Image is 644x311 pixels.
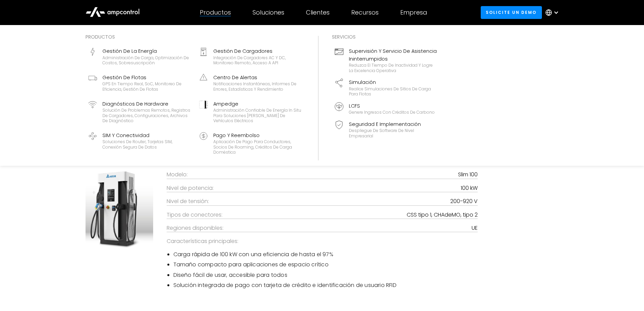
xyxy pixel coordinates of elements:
div: Reduzca el tiempo de inactividad y logre la excelencia operativa [349,63,437,73]
div: Modelo: [167,171,188,178]
div: Aplicación de pago para conductores, socios de roaming, créditos de carga doméstica [213,139,302,155]
p: UE [472,224,478,232]
a: SIM y conectividadSoluciones de router, tarjetas SIM, conexión segura de datos [86,129,194,158]
div: Gestión de flotas [102,74,191,81]
div: Regiones disponibles: [167,224,223,232]
a: Solicite un demo [481,6,542,19]
a: Supervisión y servicio de asistencia ininterrumpidosReduzca el tiempo de inactividad y logre la e... [332,45,440,76]
div: Empresa [400,9,427,16]
div: Gestión de cargadores [213,47,302,55]
a: SimulaciónRealice simulaciones de sitios de carga para flotas [332,76,440,99]
a: LCFSGenere ingresos con créditos de carbono [332,99,440,118]
a: Gestión de flotasGPS en tiempo real, SoC, monitoreo de eficiencia, gestión de flotas [86,71,194,95]
div: Notificaciones instantáneas, informes de errores, estadísticas y rendimiento [213,81,302,92]
div: Administración de carga, optimización de costos, sobresuscripción [102,55,191,66]
div: Nivel de potencia: [167,184,214,192]
a: Seguridad e implementaciónDespliegue de software de nivel empresarial [332,118,440,141]
div: Productos [86,33,305,41]
div: Despliegue de software de nivel empresarial [349,128,437,138]
div: Soluciones [253,9,284,16]
div: Clientes [306,9,330,16]
div: Centro de alertas [213,74,302,81]
li: Diseño fácil de usar, accesible para todos [173,271,478,279]
a: Gestión de la energíaAdministración de carga, optimización de costos, sobresuscripción [86,45,194,68]
li: Tamaño compacto para aplicaciones de espacio crítico [173,261,478,268]
div: LCFS [349,102,435,110]
div: Pago y reembolso [213,132,302,139]
div: Gestión de la energía [102,47,191,55]
a: Gestión de cargadoresIntegración de cargadores AC y DC, monitoreo remoto, acceso a API [196,45,305,68]
a: Diagnósticos de hardwareSolución de problemas remotos, registros de cargadores, configuraciones, ... [86,97,194,126]
a: Pago y reembolsoAplicación de pago para conductores, socios de roaming, créditos de carga doméstica [196,129,305,158]
div: Tipos de conectores: [167,211,222,219]
div: Realice simulaciones de sitios de carga para flotas [349,86,437,97]
img: Slim 100 [86,168,153,248]
div: GPS en tiempo real, SoC, monitoreo de eficiencia, gestión de flotas [102,81,191,92]
div: Recursos [351,9,379,16]
div: Slim 100 [458,171,478,178]
li: Carga rápida de 100 kW con una eficiencia de hasta el 97% [173,251,478,258]
div: Ampedge [213,100,302,108]
div: Supervisión y servicio de asistencia ininterrumpidos [349,47,437,63]
div: Solución de problemas remotos, registros de cargadores, configuraciones, archivos de diagnóstico [102,108,191,124]
div: Nivel de tensión: [167,198,209,205]
div: Soluciones de router, tarjetas SIM, conexión segura de datos [102,139,191,150]
div: Simulación [349,79,437,86]
div: Administración confiable de energía in situ para soluciones [PERSON_NAME] de vehículos eléctricos [213,108,302,124]
div: Genere ingresos con créditos de carbono [349,110,435,115]
div: Características principales: [167,238,478,245]
div: Diagnósticos de hardware [102,100,191,108]
div: Productos [200,9,231,16]
div: Seguridad e implementación [349,120,437,128]
a: AmpedgeAdministración confiable de energía in situ para soluciones [PERSON_NAME] de vehículos elé... [196,97,305,126]
div: 200-920 V [450,198,478,205]
div: CSS tipo 1, CHAdeMO, tipo 2 [407,211,478,219]
a: Centro de alertasNotificaciones instantáneas, informes de errores, estadísticas y rendimiento [196,71,305,95]
li: Solución integrada de pago con tarjeta de crédito e identificación de usuario RFID [173,282,478,289]
div: SIM y conectividad [102,132,191,139]
div: Integración de cargadores AC y DC, monitoreo remoto, acceso a API [213,55,302,66]
div: Servicios [332,33,440,41]
div: 100 kW [461,184,478,192]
